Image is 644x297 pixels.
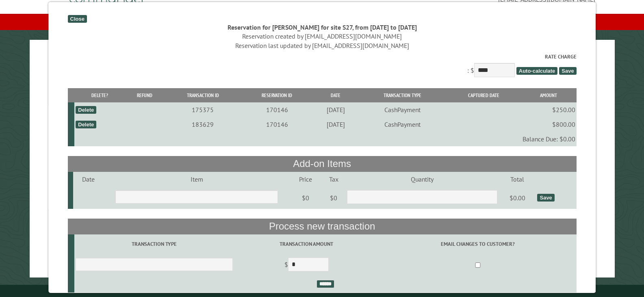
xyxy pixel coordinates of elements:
th: Add-on Items [67,156,576,171]
td: 170146 [241,102,313,117]
div: Save [537,194,554,202]
td: Balance Due: $0.00 [74,132,577,146]
td: [DATE] [313,117,358,132]
td: $800.00 [521,117,577,132]
td: $ [234,254,379,277]
td: Price [290,172,321,186]
div: Delete [76,121,96,128]
td: 170146 [241,117,313,132]
div: Delete [76,106,96,114]
td: Tax [321,172,346,186]
th: Reservation ID [241,88,313,102]
th: Process new transaction [67,219,576,234]
td: CashPayment [358,117,447,132]
span: Auto-calculate [516,67,558,75]
small: © Campground Commander LLC. All rights reserved. [276,288,368,293]
th: Refund [125,88,165,102]
td: Quantity [346,172,499,186]
th: Captured Date [447,88,521,102]
span: Save [559,67,576,75]
div: Reservation last updated by [EMAIL_ADDRESS][DOMAIN_NAME] [67,41,576,50]
th: Transaction ID [165,88,241,102]
td: Date [73,172,104,186]
label: Rate Charge [67,53,576,61]
td: Total [499,172,536,186]
th: Delete? [74,88,125,102]
label: Transaction Type [76,240,233,248]
th: Amount [521,88,577,102]
th: Date [313,88,358,102]
label: Transaction Amount [235,240,378,248]
td: Item [104,172,290,186]
div: Reservation created by [EMAIL_ADDRESS][DOMAIN_NAME] [67,32,576,41]
td: 183629 [165,117,241,132]
label: Email changes to customer? [380,240,575,248]
td: $250.00 [521,102,577,117]
td: $0 [321,186,346,209]
td: [DATE] [313,102,358,117]
div: Reservation for [PERSON_NAME] for site S27, from [DATE] to [DATE] [67,23,576,32]
th: Transaction Type [358,88,447,102]
td: $0 [290,186,321,209]
td: 175375 [165,102,241,117]
td: $0.00 [499,186,536,209]
div: Close [67,15,87,23]
div: : $ [67,53,576,79]
td: CashPayment [358,102,447,117]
